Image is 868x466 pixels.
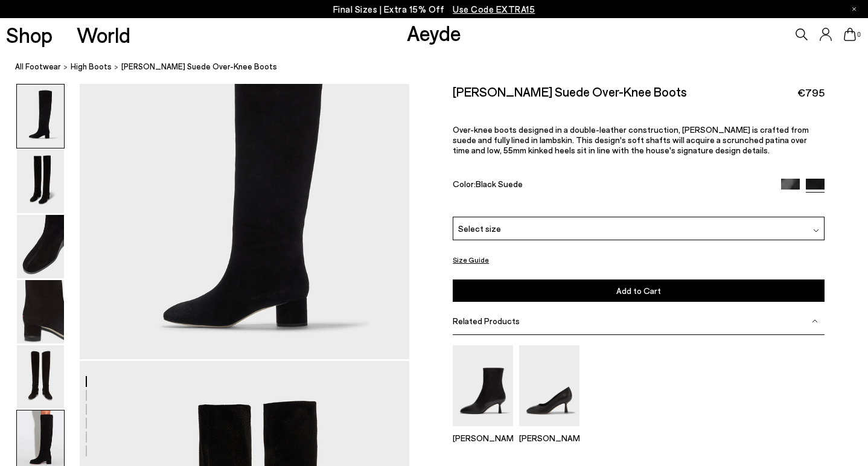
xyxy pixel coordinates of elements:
img: Willa Suede Over-Knee Boots - Image 3 [17,215,64,278]
a: Dorothy Soft Sock Boots [PERSON_NAME] [453,418,513,443]
span: Black Suede [476,179,523,189]
span: High Boots [71,62,112,71]
span: [PERSON_NAME] Suede Over-Knee Boots [121,60,277,73]
span: €795 [797,85,825,100]
p: Over-knee boots designed in a double-leather construction, [PERSON_NAME] is crafted from suede an... [453,124,825,155]
span: Related Products [453,316,520,326]
p: Final Sizes | Extra 15% Off [333,2,535,17]
span: Navigate to /collections/ss25-final-sizes [453,4,535,14]
img: svg%3E [812,318,818,324]
button: Size Guide [453,252,489,267]
p: [PERSON_NAME] [453,433,513,443]
span: Select size [458,222,501,235]
a: High Boots [71,60,112,73]
img: Willa Suede Over-Knee Boots - Image 2 [17,150,64,213]
img: Willa Suede Over-Knee Boots - Image 5 [17,345,64,409]
h2: [PERSON_NAME] Suede Over-Knee Boots [453,84,687,99]
img: svg%3E [813,228,819,234]
a: Shop [6,24,53,45]
nav: breadcrumb [15,51,868,84]
button: Add to Cart [453,279,825,302]
a: Giotta Round-Toe Pumps [PERSON_NAME] [519,418,579,443]
span: Add to Cart [616,286,661,296]
a: Aeyde [407,20,461,45]
img: Dorothy Soft Sock Boots [453,345,513,426]
div: Color: [453,179,769,193]
img: Giotta Round-Toe Pumps [519,345,579,426]
a: All Footwear [15,60,61,73]
a: World [77,24,130,45]
p: [PERSON_NAME] [519,433,579,443]
span: 0 [856,31,862,38]
img: Willa Suede Over-Knee Boots - Image 4 [17,280,64,343]
img: Willa Suede Over-Knee Boots - Image 1 [17,85,64,148]
a: 0 [844,28,856,41]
